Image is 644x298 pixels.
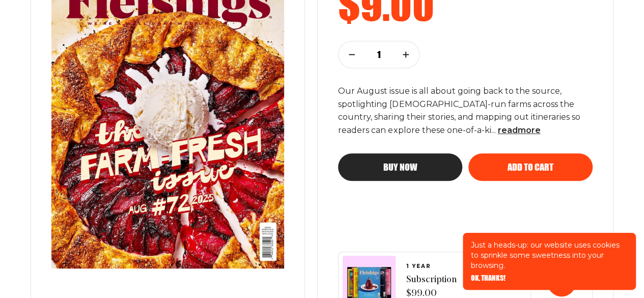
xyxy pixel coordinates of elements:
[347,267,391,298] img: Magazines image
[471,240,628,270] p: Just a heads-up: our website uses cookies to sprinkle some sweetness into your browsing.
[468,153,593,181] button: Add to cart
[372,49,385,60] p: 1
[383,162,417,172] span: Buy now
[338,153,462,181] button: Buy now
[406,263,456,269] span: 1 YEAR
[497,125,540,135] span: read more
[508,162,553,172] span: Add to cart
[471,275,506,282] button: OK, THANKS!
[338,85,593,138] p: Our August issue is all about going back to the source, spotlighting [DEMOGRAPHIC_DATA]-run farms...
